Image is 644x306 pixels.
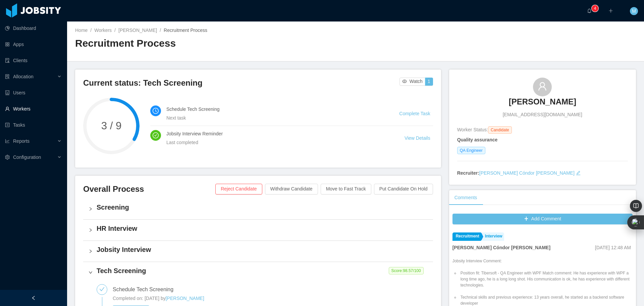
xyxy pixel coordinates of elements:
h4: Screening [97,203,428,212]
span: / [114,28,116,33]
i: icon: check-circle [153,132,159,138]
a: Workers [94,28,112,33]
span: 3 / 9 [83,121,140,131]
i: icon: right [89,228,93,232]
a: View Details [405,135,430,141]
a: Recruitment [452,232,481,241]
div: icon: rightJobsity Interview [83,241,433,262]
a: Interview [482,232,504,241]
button: Reject Candidate [215,184,262,194]
a: [PERSON_NAME] [166,296,204,301]
i: icon: check [99,287,105,292]
a: icon: userWorkers [5,102,62,116]
h4: Jobsity Interview Reminder [166,130,388,137]
div: icon: rightTech Screening [83,262,433,283]
a: icon: auditClients [5,54,62,67]
strong: Recruiter: [457,170,479,176]
i: icon: right [89,207,93,211]
span: Worker Status: [457,127,488,132]
strong: Quality assurance [457,137,498,142]
i: icon: right [89,249,93,253]
i: icon: line-chart [5,139,10,143]
span: Completed on: [DATE] by [113,296,166,301]
sup: 4 [592,5,598,12]
a: icon: profileTasks [5,118,62,132]
a: [PERSON_NAME] Cóndor [PERSON_NAME] [479,170,575,176]
div: icon: rightHR Interview [83,220,433,241]
p: 4 [594,5,596,12]
h3: Overall Process [83,184,215,194]
a: [PERSON_NAME] [118,28,157,33]
h4: Jobsity Interview [97,245,428,254]
span: / [160,28,161,33]
i: icon: setting [5,155,10,160]
span: Configuration [13,155,41,160]
i: icon: bell [587,8,592,13]
span: Candidate [488,126,512,134]
span: / [90,28,92,33]
h4: Schedule Tech Screening [166,105,383,113]
span: Recruitment Process [164,28,207,33]
div: Comments [449,190,483,205]
i: icon: user [538,82,547,91]
a: Complete Task [399,111,430,116]
button: 1 [425,78,433,86]
i: icon: clock-circle [153,108,159,114]
li: Position fit: Tibersoft - QA Engineer with WPF Match comment: He has experience with WPF a long t... [459,270,633,288]
i: icon: plus [608,8,613,13]
button: icon: plusAdd Comment [452,214,633,224]
h4: Tech Screening [97,266,428,275]
h3: Current status: Tech Screening [83,78,399,88]
span: [DATE] 12:48 AM [595,245,631,250]
span: Allocation [13,74,34,79]
a: [PERSON_NAME] [509,96,576,111]
h4: HR Interview [97,224,428,233]
button: Put Candidate On Hold [374,184,433,194]
strong: [PERSON_NAME] Cóndor [PERSON_NAME] [452,245,550,250]
button: Withdraw Candidate [265,184,318,194]
h2: Recruitment Process [75,37,356,50]
i: icon: right [89,270,93,274]
span: M [632,7,636,15]
div: Schedule Tech Screening [113,284,179,295]
button: Move to Fast Track [321,184,371,194]
button: icon: eyeWatch [399,78,425,86]
div: Next task [166,114,383,122]
a: Home [75,28,88,33]
span: Score: 98.57 /100 [389,267,424,274]
a: icon: robotUsers [5,86,62,99]
i: icon: solution [5,74,10,79]
div: icon: rightScreening [83,199,433,219]
h3: [PERSON_NAME] [509,96,576,107]
span: QA Engineer [457,147,485,154]
span: Reports [13,138,30,144]
i: icon: edit [576,171,581,175]
div: Last completed [166,139,388,146]
span: [EMAIL_ADDRESS][DOMAIN_NAME] [503,111,582,118]
a: icon: pie-chartDashboard [5,21,62,35]
a: icon: appstoreApps [5,38,62,51]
